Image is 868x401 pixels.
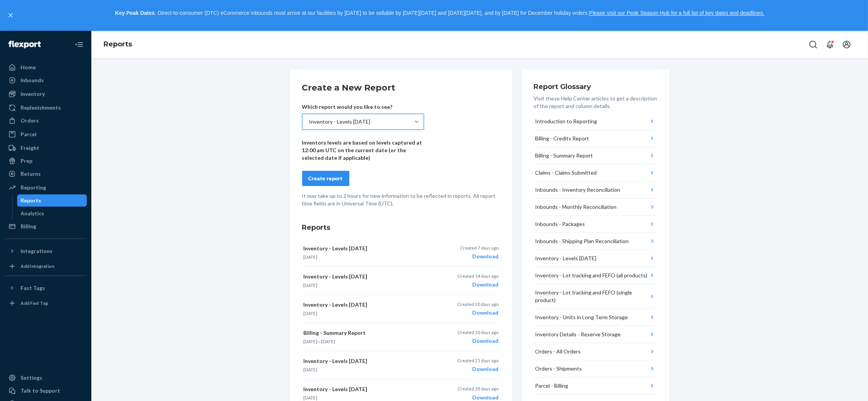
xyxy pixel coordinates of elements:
[21,170,41,178] div: Returns
[535,313,628,321] div: Inventory - Units in Long Term Storage
[304,395,318,401] time: [DATE]
[5,220,87,232] a: Billing
[534,199,658,216] button: Inbounds - Monthly Reconciliation
[304,254,318,260] time: [DATE]
[5,128,87,140] a: Parcel
[304,367,318,372] time: [DATE]
[5,115,87,127] a: Orders
[302,103,424,111] p: Which report would you like to see?
[457,385,499,392] p: Created 28 days ago
[304,329,432,337] p: Billing - Summary Report
[534,164,658,181] button: Claims - Claims Submitted
[21,117,39,124] div: Orders
[115,10,154,16] strong: Key Peak Dates
[534,309,658,326] button: Inventory - Units in Long Term Storage
[97,33,138,56] ol: breadcrumbs
[21,387,60,395] div: Talk to Support
[21,284,45,292] div: Fast Tags
[822,37,838,52] button: Open notifications
[457,309,499,317] div: Download
[534,377,658,395] button: Parcel - Billing
[457,357,499,364] p: Created 21 days ago
[535,152,593,159] div: Billing - Summary Report
[5,260,87,272] a: Add Integration
[5,282,87,294] button: Fast Tags
[21,247,53,255] div: Integrations
[21,130,37,138] div: Parcel
[21,184,46,191] div: Reporting
[302,223,500,232] h3: Reports
[21,157,32,165] div: Prep
[534,95,658,110] p: Visit these Help Center articles to get a description of the report and column details.
[21,223,36,230] div: Billing
[304,245,432,252] p: Inventory - Levels [DATE]
[535,237,629,245] div: Inbounds - Shipping Plan Reconciliation
[534,343,658,360] button: Orders - All Orders
[8,41,41,48] img: Flexport logo
[304,339,318,344] time: [DATE]
[304,310,318,316] time: [DATE]
[21,210,45,217] div: Analytics
[534,216,658,233] button: Inbounds - Packages
[535,382,568,390] div: Parcel - Billing
[5,168,87,180] a: Returns
[5,88,87,100] a: Inventory
[304,273,432,280] p: Inventory - Levels [DATE]
[304,301,432,309] p: Inventory - Levels [DATE]
[457,337,499,345] div: Download
[839,37,854,52] button: Open account menu
[535,255,596,262] div: Inventory - Levels [DATE]
[457,301,499,307] p: Created 20 days ago
[535,365,582,372] div: Orders - Shipments
[534,147,658,164] button: Billing - Summary Report
[304,282,318,288] time: [DATE]
[5,142,87,154] a: Freight
[535,220,585,228] div: Inbounds - Packages
[460,253,499,260] div: Download
[5,74,87,86] a: Inbounds
[21,90,45,98] div: Inventory
[534,82,658,92] h3: Report Glossary
[5,372,87,384] a: Settings
[535,331,621,338] div: Inventory Details - Reserve Storage
[534,326,658,343] button: Inventory Details - Reserve Storage
[304,357,432,365] p: Inventory - Levels [DATE]
[322,339,336,344] time: [DATE]
[534,113,658,130] button: Introduction to Reporting
[535,289,648,304] div: Inventory - Lot tracking and FEFO (single product)
[535,272,647,279] div: Inventory - Lot tracking and FEFO (all products)
[534,267,658,284] button: Inventory - Lot tracking and FEFO (all products)
[457,329,499,336] p: Created 20 days ago
[104,40,132,48] a: Reports
[534,233,658,250] button: Inbounds - Shipping Plan Reconciliation
[21,64,36,71] div: Home
[302,295,500,323] button: Inventory - Levels [DATE][DATE]Created 20 days agoDownload
[18,7,861,20] p: : Direct-to-consumer (DTC) eCommerce inbounds must arrive at our facilities by [DATE] to be sella...
[302,323,500,351] button: Billing - Summary Report[DATE]—[DATE]Created 20 days agoDownload
[5,61,87,73] a: Home
[534,360,658,377] button: Orders - Shipments
[5,245,87,257] button: Integrations
[5,297,87,309] a: Add Fast Tag
[589,10,764,16] a: Please visit our Peak Season Hub for a full list of key dates and deadlines.
[21,197,41,204] div: Reports
[17,207,87,220] a: Analytics
[302,171,349,186] button: Create report
[534,284,658,309] button: Inventory - Lot tracking and FEFO (single product)
[534,130,658,147] button: Billing - Credits Report
[72,37,87,52] button: Close Navigation
[309,118,371,126] div: Inventory - Levels [DATE]
[21,76,44,84] div: Inbounds
[535,135,589,142] div: Billing - Credits Report
[535,186,620,194] div: Inbounds - Inventory Reconciliation
[535,169,597,177] div: Claims - Claims Submitted
[309,175,343,182] div: Create report
[535,348,581,355] div: Orders - All Orders
[806,37,821,52] button: Open Search Box
[17,194,87,207] a: Reports
[302,82,500,94] h2: Create a New Report
[534,250,658,267] button: Inventory - Levels [DATE]
[21,104,61,111] div: Replenishments
[304,385,432,393] p: Inventory - Levels [DATE]
[21,300,48,306] div: Add Fast Tag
